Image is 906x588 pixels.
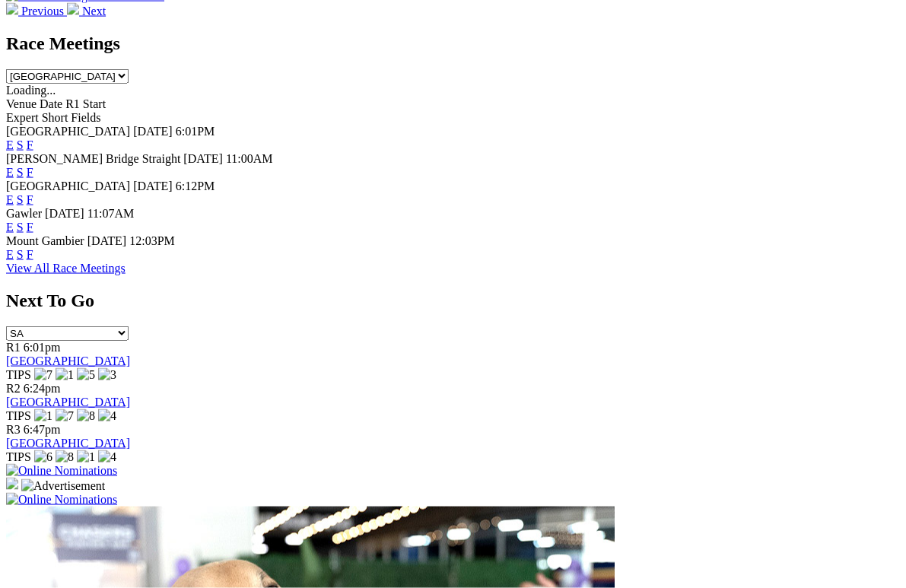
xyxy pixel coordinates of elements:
[24,423,61,436] span: 6:47pm
[6,396,130,408] a: [GEOGRAPHIC_DATA]
[6,450,31,463] span: TIPS
[6,464,117,478] img: Online Nominations
[27,166,33,179] a: F
[176,125,215,138] span: 6:01PM
[6,234,84,247] span: Mount Gambier
[6,97,37,110] span: Venue
[6,262,126,275] a: View All Race Meetings
[6,478,18,490] img: 15187_Greyhounds_GreysPlayCentral_Resize_SA_WebsiteBanner_300x115_2025.jpg
[133,180,173,192] span: [DATE]
[34,368,52,382] img: 7
[24,341,61,354] span: 6:01pm
[40,97,62,110] span: Date
[24,382,61,395] span: 6:24pm
[27,221,33,234] a: F
[6,166,14,179] a: E
[98,450,116,464] img: 4
[6,423,21,436] span: R3
[71,111,100,124] span: Fields
[17,221,24,234] a: S
[6,382,21,395] span: R2
[176,180,215,192] span: 6:12PM
[6,138,14,151] a: E
[6,221,14,234] a: E
[17,248,24,261] a: S
[82,5,106,17] span: Next
[6,368,31,381] span: TIPS
[6,180,130,192] span: [GEOGRAPHIC_DATA]
[45,207,84,220] span: [DATE]
[67,5,106,17] a: Next
[133,125,173,138] span: [DATE]
[183,152,223,165] span: [DATE]
[6,341,21,354] span: R1
[56,450,74,464] img: 8
[42,111,68,124] span: Short
[6,493,117,507] img: Online Nominations
[56,368,74,382] img: 1
[6,291,900,311] h2: Next To Go
[98,409,116,423] img: 4
[87,207,135,220] span: 11:07AM
[6,33,900,54] h2: Race Meetings
[65,97,106,110] span: R1 Start
[6,207,42,220] span: Gawler
[6,193,14,206] a: E
[98,368,116,382] img: 3
[6,84,56,97] span: Loading...
[17,193,24,206] a: S
[6,5,67,17] a: Previous
[77,450,95,464] img: 1
[17,166,24,179] a: S
[6,111,39,124] span: Expert
[34,450,52,464] img: 6
[21,479,105,493] img: Advertisement
[6,437,130,450] a: [GEOGRAPHIC_DATA]
[87,234,127,247] span: [DATE]
[6,248,14,261] a: E
[77,409,95,423] img: 8
[6,409,31,422] span: TIPS
[56,409,74,423] img: 7
[27,248,33,261] a: F
[226,152,273,165] span: 11:00AM
[27,138,33,151] a: F
[129,234,175,247] span: 12:03PM
[34,409,52,423] img: 1
[6,152,180,165] span: [PERSON_NAME] Bridge Straight
[27,193,33,206] a: F
[6,354,130,367] a: [GEOGRAPHIC_DATA]
[17,138,24,151] a: S
[21,5,64,17] span: Previous
[6,125,130,138] span: [GEOGRAPHIC_DATA]
[77,368,95,382] img: 5
[67,3,79,15] img: chevron-right-pager-white.svg
[6,3,18,15] img: chevron-left-pager-white.svg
